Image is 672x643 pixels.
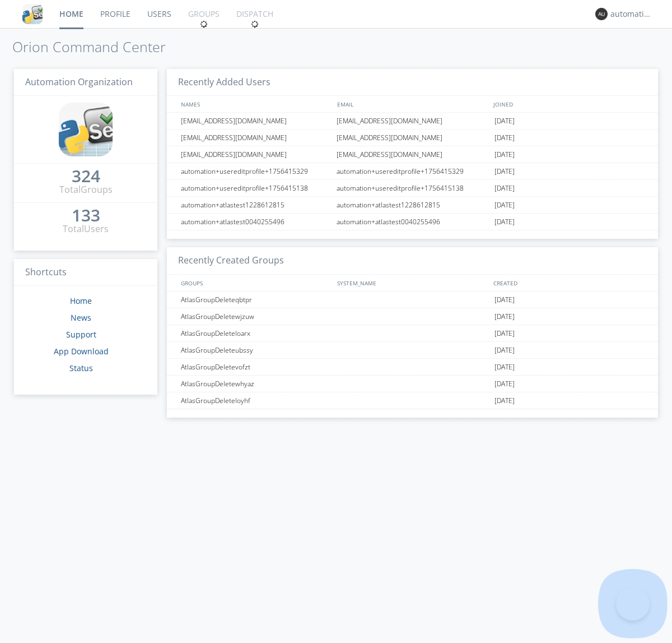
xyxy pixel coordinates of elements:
[167,247,658,275] h3: Recently Created Groups
[22,4,43,24] img: cddb5a64eb264b2086981ab96f4c1ba7
[334,180,492,196] div: automation+usereditprofile+1756415138
[167,113,658,129] a: [EMAIL_ADDRESS][DOMAIN_NAME][EMAIL_ADDRESS][DOMAIN_NAME][DATE]
[167,292,658,308] a: AtlasGroupDeleteqbtpr[DATE]
[167,342,658,359] a: AtlasGroupDeleteubssy[DATE]
[494,325,515,342] span: [DATE]
[178,376,333,392] div: AtlasGroupDeletewhyaz
[334,96,491,112] div: EMAIL
[167,214,658,230] a: automation+atlastest0040255496automation+atlastest0040255496[DATE]
[167,129,658,146] a: [EMAIL_ADDRESS][DOMAIN_NAME][EMAIL_ADDRESS][DOMAIN_NAME][DATE]
[178,342,333,358] div: AtlasGroupDeleteubssy
[334,197,492,213] div: automation+atlastest1228612815
[610,8,652,20] div: automation+atlas0018
[494,113,515,129] span: [DATE]
[334,129,492,146] div: [EMAIL_ADDRESS][DOMAIN_NAME]
[72,170,100,182] div: 324
[178,275,332,291] div: GROUPS
[178,214,333,230] div: automation+atlastest0040255496
[334,146,492,163] div: [EMAIL_ADDRESS][DOMAIN_NAME]
[494,342,515,359] span: [DATE]
[334,113,492,129] div: [EMAIL_ADDRESS][DOMAIN_NAME]
[70,295,92,306] a: Home
[167,308,658,325] a: AtlasGroupDeletewjzuw[DATE]
[72,210,100,221] div: 133
[494,146,515,163] span: [DATE]
[167,163,658,180] a: automation+usereditprofile+1756415329automation+usereditprofile+1756415329[DATE]
[494,163,515,180] span: [DATE]
[491,275,647,291] div: CREATED
[251,20,259,28] img: spin.svg
[167,392,658,409] a: AtlasGroupDeleteloyhf[DATE]
[167,359,658,376] a: AtlasGroupDeletevofzt[DATE]
[178,129,333,146] div: [EMAIL_ADDRESS][DOMAIN_NAME]
[494,180,515,197] span: [DATE]
[178,113,333,129] div: [EMAIL_ADDRESS][DOMAIN_NAME]
[178,180,333,196] div: automation+usereditprofile+1756415138
[178,163,333,179] div: automation+usereditprofile+1756415329
[616,587,650,621] iframe: Toggle Customer Support
[54,346,109,357] a: App Download
[167,69,658,96] h3: Recently Added Users
[494,197,515,214] span: [DATE]
[63,223,109,235] div: Total Users
[71,312,91,323] a: News
[494,376,515,392] span: [DATE]
[334,163,492,179] div: automation+usereditprofile+1756415329
[494,359,515,376] span: [DATE]
[14,259,157,286] h3: Shortcuts
[178,292,333,308] div: AtlasGroupDeleteqbtpr
[178,392,333,409] div: AtlasGroupDeleteloyhf
[494,214,515,230] span: [DATE]
[494,392,515,409] span: [DATE]
[494,129,515,146] span: [DATE]
[178,197,333,213] div: automation+atlastest1228612815
[59,103,113,156] img: cddb5a64eb264b2086981ab96f4c1ba7
[494,292,515,308] span: [DATE]
[167,376,658,392] a: AtlasGroupDeletewhyaz[DATE]
[178,308,333,325] div: AtlasGroupDeletewjzuw
[72,170,100,183] a: 324
[69,363,93,373] a: Status
[334,275,491,291] div: SYSTEM_NAME
[178,359,333,375] div: AtlasGroupDeletevofzt
[200,20,208,28] img: spin.svg
[595,8,608,20] img: 373638.png
[178,146,333,163] div: [EMAIL_ADDRESS][DOMAIN_NAME]
[167,325,658,342] a: AtlasGroupDeleteloarx[DATE]
[25,76,133,88] span: Automation Organization
[167,146,658,163] a: [EMAIL_ADDRESS][DOMAIN_NAME][EMAIL_ADDRESS][DOMAIN_NAME][DATE]
[491,96,647,112] div: JOINED
[66,329,96,340] a: Support
[494,308,515,325] span: [DATE]
[334,214,492,230] div: automation+atlastest0040255496
[72,210,100,223] a: 133
[59,183,113,196] div: Total Groups
[167,180,658,197] a: automation+usereditprofile+1756415138automation+usereditprofile+1756415138[DATE]
[178,96,332,112] div: NAMES
[167,197,658,214] a: automation+atlastest1228612815automation+atlastest1228612815[DATE]
[178,325,333,341] div: AtlasGroupDeleteloarx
